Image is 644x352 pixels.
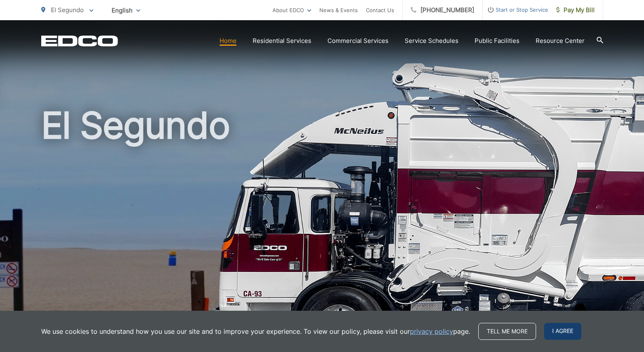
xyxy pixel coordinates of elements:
[272,5,311,15] a: About EDCO
[253,36,311,46] a: Residential Services
[405,36,458,46] a: Service Schedules
[544,323,581,340] span: I agree
[51,6,84,14] span: El Segundo
[475,36,519,46] a: Public Facilities
[478,323,536,340] a: Tell me more
[327,36,389,46] a: Commercial Services
[556,5,595,15] span: Pay My Bill
[536,36,585,46] a: Resource Center
[41,327,470,336] p: We use cookies to understand how you use our site and to improve your experience. To view our pol...
[106,3,146,17] span: English
[366,5,394,15] a: Contact Us
[319,5,358,15] a: News & Events
[41,35,118,47] a: EDCD logo. Return to the homepage.
[220,36,236,46] a: Home
[410,327,453,336] a: privacy policy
